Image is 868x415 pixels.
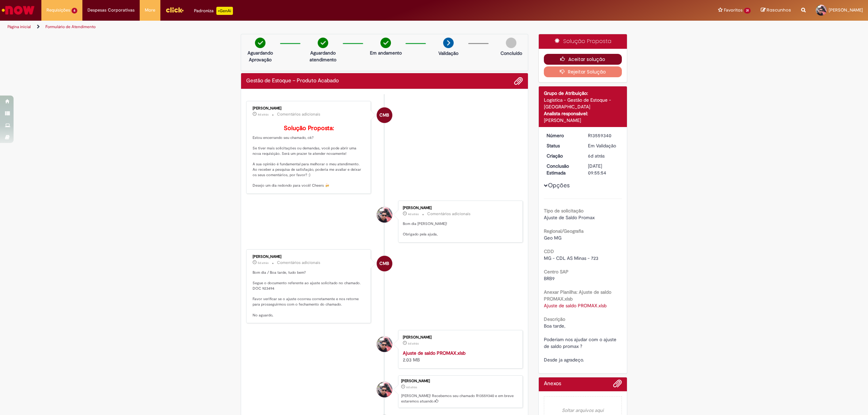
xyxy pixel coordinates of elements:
[408,212,419,216] span: 4d atrás
[258,112,269,117] span: 4d atrás
[544,303,607,309] a: Download de Ajuste de saldo PROMAX.xlsb
[318,38,328,48] img: check-circle-green.png
[544,289,611,302] b: Anexar Planilha: Ajuste de saldo PROMAX.xlsb
[401,393,519,404] p: [PERSON_NAME]! Recebemos seu chamado R13559340 e em breve estaremos atuando.
[544,90,622,97] div: Grupo de Atribuição:
[370,49,402,56] p: Em andamento
[829,7,863,13] span: [PERSON_NAME]
[544,208,584,214] b: Tipo de solicitação
[1,3,36,17] img: ServiceNow
[253,106,366,110] div: [PERSON_NAME]
[500,50,522,57] p: Concluído
[443,38,454,48] img: arrow-next.png
[258,261,269,265] span: 5d atrás
[244,49,277,63] p: Aguardando Aprovação
[544,66,622,77] button: Rejeitar Solução
[253,255,366,259] div: [PERSON_NAME]
[744,8,751,14] span: 31
[544,110,622,117] div: Analista responsável:
[544,316,565,322] b: Descrição
[253,125,366,188] p: Estou encerrando seu chamado, ok? Se tiver mais solicitações ou demandas, você pode abrir uma nov...
[588,153,605,159] time: 23/09/2025 14:30:20
[544,381,561,387] h2: Anexos
[588,163,619,176] div: [DATE] 09:55:54
[544,275,555,282] span: BRB9
[408,341,419,346] span: 6d atrás
[216,7,233,15] p: +GenAi
[588,132,619,139] div: R13559340
[403,335,516,339] div: [PERSON_NAME]
[377,382,392,397] div: Raphael Rudman Dos Santos
[5,21,574,33] ul: Trilhas de página
[377,336,392,352] div: Raphael Rudman Dos Santos
[544,214,595,221] span: Ajuste de Saldo Promax
[46,7,70,14] span: Requisições
[544,269,569,275] b: Centro SAP
[255,38,265,48] img: check-circle-green.png
[401,379,519,383] div: [PERSON_NAME]
[377,107,392,123] div: Cecilia Martins Bonjorni
[544,228,584,234] b: Regional/Geografia
[165,5,184,15] img: click_logo_yellow_360x200.png
[761,7,791,14] a: Rascunhos
[377,207,392,223] div: Raphael Rudman Dos Santos
[277,260,320,266] small: Comentários adicionais
[544,54,622,65] button: Aceitar solução
[377,256,392,271] div: Cecilia Martins Bonjorni
[767,7,791,13] span: Rascunhos
[544,117,622,124] div: [PERSON_NAME]
[408,212,419,216] time: 25/09/2025 10:50:06
[277,111,320,117] small: Comentários adicionais
[541,163,583,176] dt: Conclusão Estimada
[145,7,155,14] span: More
[588,142,619,149] div: Em Validação
[406,385,417,389] time: 23/09/2025 14:30:20
[403,221,516,237] p: Bom dia [PERSON_NAME]! Obrigado pela ajuda,
[724,7,743,14] span: Favoritos
[408,341,419,346] time: 23/09/2025 14:29:07
[541,152,583,159] dt: Criação
[403,206,516,210] div: [PERSON_NAME]
[588,152,619,159] div: 23/09/2025 14:30:20
[539,34,627,49] div: Solução Proposta
[379,107,389,123] span: CMB
[246,78,339,84] h2: Gestão de Estoque – Produto Acabado Histórico de tíquete
[506,38,516,48] img: img-circle-grey.png
[194,7,233,15] div: Padroniza
[253,270,366,318] p: Bom dia / Boa tarde, tudo bem? Segue o documento referente ao ajuste solicitado no chamado. DOC 9...
[588,153,605,159] span: 6d atrás
[284,124,334,132] b: Solução Proposta:
[258,261,269,265] time: 24/09/2025 13:24:35
[246,375,523,408] li: Raphael Rudman Dos Santos
[45,24,96,29] a: Formulário de Atendimento
[544,255,598,261] span: MG - CDL AS Minas - 723
[541,142,583,149] dt: Status
[403,350,516,363] div: 2.03 MB
[403,350,466,356] a: Ajuste de saldo PROMAX.xlsb
[541,132,583,139] dt: Número
[613,379,622,391] button: Adicionar anexos
[72,8,77,14] span: 6
[380,38,391,48] img: check-circle-green.png
[379,255,389,272] span: CMB
[87,7,135,14] span: Despesas Corporativas
[514,77,523,85] button: Adicionar anexos
[427,211,471,217] small: Comentários adicionais
[544,323,618,363] span: Boa tarde, Poderiam nos ajudar com o ajuste de saldo promax ? Desde ja agradeço.
[438,50,458,57] p: Validação
[406,385,417,389] span: 6d atrás
[544,235,561,241] span: Geo MG
[544,248,554,254] b: CDD
[544,97,622,110] div: Logística - Gestão de Estoque - [GEOGRAPHIC_DATA]
[7,24,31,29] a: Página inicial
[258,112,269,117] time: 25/09/2025 13:19:15
[307,49,339,63] p: Aguardando atendimento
